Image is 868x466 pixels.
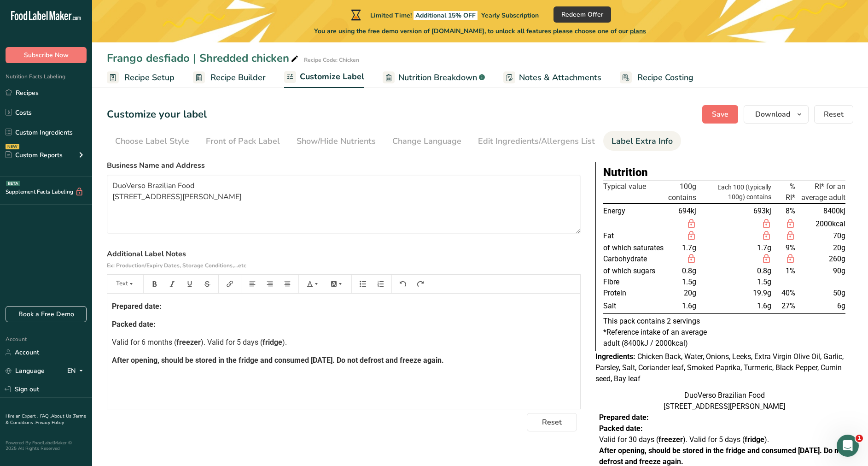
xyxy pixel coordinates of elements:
[6,413,86,426] a: Terms & Conditions .
[6,144,19,149] div: NEW
[797,204,845,219] td: 8400kj
[678,206,696,215] span: 694kj
[152,311,170,317] span: News
[797,265,845,277] td: 90g
[53,311,85,317] span: Messages
[797,288,845,299] td: 50g
[13,158,171,177] button: Search for help
[111,277,139,291] button: Text
[282,338,287,347] span: ).
[603,277,666,288] td: Fibre
[620,67,693,88] a: Recipe Costing
[206,135,280,147] div: Front of Pack Label
[115,135,189,147] div: Choose Label Style
[786,206,795,215] span: 8%
[6,181,20,186] div: BETA
[12,311,33,317] span: Home
[414,11,478,20] span: Additional 15% OFF
[112,338,176,347] span: Valid for 6 months (
[262,338,282,347] span: fridge
[786,182,795,202] span: % RI*
[107,107,207,122] h1: Customize your label
[757,277,771,286] span: 1.5g
[603,316,845,327] p: This pack contains 2 servings
[13,197,171,214] div: Hire an Expert Services
[603,204,666,219] td: Energy
[300,71,364,83] span: Customize Label
[682,266,696,275] span: 0.8g
[398,71,477,84] span: Nutrition Breakdown
[51,413,73,419] a: About Us .
[603,181,666,204] th: Typical value
[349,9,539,20] div: Limited Time!
[797,230,845,242] td: 70g
[797,242,845,254] td: 20g
[682,243,696,252] span: 1.7g
[193,67,266,88] a: Recipe Builder
[753,206,771,215] span: 693kj
[19,184,154,194] div: Hire an Expert Services
[797,218,845,230] td: 2000kcal
[603,254,666,265] td: Carbohydrate
[6,306,87,322] a: Book a Free Demo
[6,440,87,451] div: Powered By FoodLabelMaker © 2025 All Rights Reserved
[304,56,359,64] div: Recipe Code: Chicken
[824,109,844,120] span: Reset
[392,135,461,147] div: Change Language
[6,150,63,160] div: Custom Reports
[786,243,795,252] span: 9%
[107,248,581,271] label: Additional Label Notes
[19,218,154,237] div: How to Print Your Labels & Choose the Right Printer
[176,338,201,347] span: freezer
[745,435,764,444] strong: fridge
[284,66,364,88] a: Customize Label
[107,160,581,171] label: Business Name and Address
[6,363,45,379] a: Language
[19,132,154,142] div: Send us a message
[134,15,152,33] img: Profile image for Reem
[481,11,539,20] span: Yearly Subscription
[702,105,738,124] button: Save
[116,15,134,33] img: Profile image for Rana
[781,301,795,310] span: 27%
[603,265,666,277] td: of which sugars
[595,390,853,412] div: DuoVerso Brazilian Food [STREET_ADDRESS][PERSON_NAME]
[478,135,595,147] div: Edit Ingredients/Allergens List
[40,413,51,419] a: FAQ .
[107,262,246,269] span: Ex: Production/Expiry Dates, Storage Conditions,...etc
[666,181,698,204] th: 100g contains
[561,10,603,19] span: Redeem Offer
[13,214,171,241] div: How to Print Your Labels & Choose the Right Printer
[9,250,175,366] div: [Free Webinar] What's wrong with this Label?
[753,289,771,297] span: 19.9g
[553,6,611,23] button: Redeem Offer
[107,67,175,88] a: Recipe Setup
[19,163,75,172] span: Search for help
[781,289,795,297] span: 40%
[837,435,859,457] iframe: Intercom live chat
[856,435,863,442] span: 1
[599,424,643,433] strong: Packed date:
[13,180,171,197] div: Hire an Expert Services
[112,320,156,329] span: Packed date:
[92,288,138,324] button: Help
[744,105,809,124] button: Download
[201,338,262,347] span: ). Valid for 5 days (
[124,71,175,84] span: Recipe Setup
[18,65,166,97] p: Hi [PERSON_NAME] 👋
[18,97,166,112] p: How can we help?
[67,366,87,377] div: EN
[542,417,562,428] span: Reset
[603,299,666,314] td: Salt
[757,301,771,310] span: 1.6g
[112,356,444,365] span: After opening, should be stored in the fridge and consumed [DATE]. Do not defrost and freeze again.
[158,15,175,31] div: Close
[755,109,790,120] span: Download
[698,181,773,204] th: Each 100 (typically 100g) contains
[595,352,635,361] span: Ingredients:
[99,15,117,33] img: Profile image for Rachelle
[658,435,683,444] strong: freezer
[599,446,845,466] strong: After opening, should be stored in the fridge and consumed [DATE]. Do not defrost and freeze again.
[757,243,771,252] span: 1.7g
[797,254,845,265] td: 260g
